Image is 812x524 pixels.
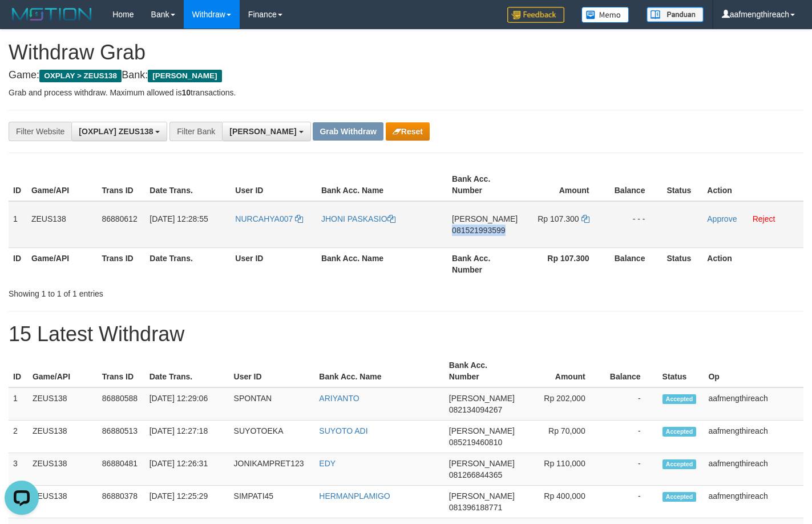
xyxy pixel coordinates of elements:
span: [PERSON_NAME] [449,394,515,403]
th: Status [662,169,702,201]
th: Status [658,355,704,387]
img: panduan.png [647,7,704,22]
th: Balance [607,169,662,201]
span: [PERSON_NAME] [452,214,518,223]
span: [PERSON_NAME] [229,127,296,136]
td: 2 [9,421,28,453]
th: Rp 107.300 [522,247,606,280]
img: Button%20Memo.svg [581,7,629,23]
td: 86880481 [98,453,145,486]
button: Grab Withdraw [313,122,383,141]
td: 1 [9,387,28,421]
th: ID [9,355,28,387]
td: aafmengthireach [704,453,803,486]
span: Accepted [662,394,697,404]
span: [PERSON_NAME] [449,426,515,435]
div: Filter Website [9,122,71,141]
span: Accepted [662,459,697,469]
th: Bank Acc. Name [317,247,447,280]
td: ZEUS138 [28,387,98,421]
th: Op [704,355,803,387]
th: Balance [607,247,662,280]
th: Action [702,169,803,201]
th: Bank Acc. Number [447,169,522,201]
span: [PERSON_NAME] [449,491,515,501]
th: Amount [522,169,606,201]
td: ZEUS138 [27,201,97,248]
td: - [603,387,658,421]
th: Trans ID [97,247,145,280]
td: 86880378 [98,486,145,518]
h1: Withdraw Grab [9,41,803,64]
td: ZEUS138 [28,486,98,518]
th: Date Trans. [145,247,231,280]
td: Rp 70,000 [519,421,603,453]
td: SPONTAN [229,387,315,421]
span: OXPLAY > ZEUS138 [39,70,122,82]
span: [DATE] 12:28:55 [150,214,208,223]
span: Accepted [662,427,697,437]
td: [DATE] 12:27:18 [145,421,229,453]
th: Trans ID [98,355,145,387]
div: Filter Bank [169,122,222,141]
a: Reject [753,214,775,223]
th: Balance [603,355,658,387]
td: aafmengthireach [704,486,803,518]
td: 86880588 [98,387,145,421]
td: - [603,421,658,453]
span: 86880612 [102,214,137,223]
td: - - - [607,201,662,248]
img: MOTION_logo.png [9,6,95,23]
div: Showing 1 to 1 of 1 entries [9,283,330,299]
th: Bank Acc. Number [445,355,519,387]
span: Copy 081266844365 to clipboard [449,470,502,479]
th: Action [702,247,803,280]
a: JHONI PASKASIO [321,214,395,223]
th: User ID [231,169,317,201]
button: Open LiveChat chat widget [5,5,39,39]
td: aafmengthireach [704,421,803,453]
span: [PERSON_NAME] [148,70,221,82]
button: [PERSON_NAME] [222,122,310,141]
span: Accepted [662,492,697,502]
td: - [603,453,658,486]
th: Bank Acc. Name [314,355,445,387]
img: Feedback.jpg [507,7,564,23]
td: Rp 400,000 [519,486,603,518]
span: Rp 107.300 [538,214,579,223]
td: Rp 110,000 [519,453,603,486]
th: Status [662,247,702,280]
th: Bank Acc. Number [447,247,522,280]
button: Reset [386,122,430,141]
th: Bank Acc. Name [317,169,447,201]
th: ID [9,247,27,280]
th: User ID [231,247,317,280]
h4: Game: Bank: [9,70,803,81]
span: Copy 081396188771 to clipboard [449,503,502,512]
th: Game/API [27,247,97,280]
th: Game/API [28,355,98,387]
a: HERMANPLAMIGO [319,491,390,501]
td: ZEUS138 [28,421,98,453]
h1: 15 Latest Withdraw [9,323,803,346]
strong: 10 [181,88,191,97]
td: [DATE] 12:25:29 [145,486,229,518]
a: Copy 107300 to clipboard [581,214,589,223]
a: NURCAHYA007 [235,214,303,223]
th: Date Trans. [145,169,231,201]
span: NURCAHYA007 [235,214,293,223]
td: 86880513 [98,421,145,453]
th: Date Trans. [145,355,229,387]
span: Copy 082134094267 to clipboard [449,405,502,414]
button: [OXPLAY] ZEUS138 [71,122,167,141]
th: Game/API [27,169,97,201]
p: Grab and process withdraw. Maximum allowed is transactions. [9,87,803,98]
th: Trans ID [97,169,145,201]
span: Copy 085219460810 to clipboard [449,438,502,447]
td: - [603,486,658,518]
td: 3 [9,453,28,486]
a: ARIYANTO [319,394,359,403]
span: [OXPLAY] ZEUS138 [79,127,153,136]
td: 1 [9,201,27,248]
td: Rp 202,000 [519,387,603,421]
